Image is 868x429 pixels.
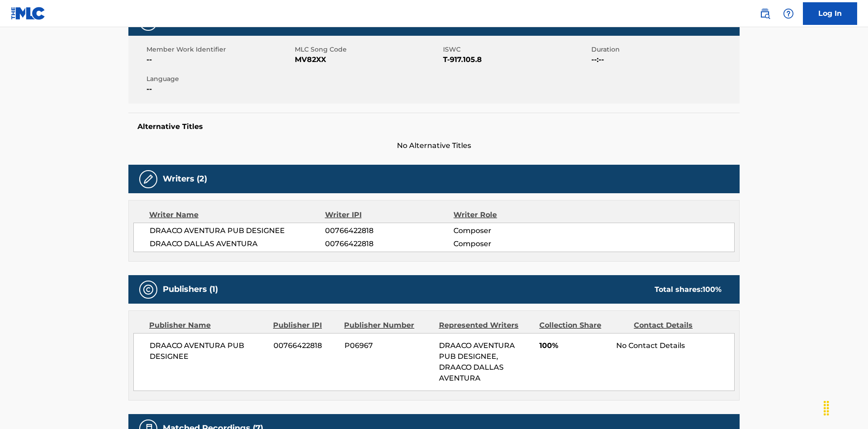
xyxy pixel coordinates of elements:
[443,45,589,54] span: ISWC
[616,340,734,351] div: No Contact Details
[149,210,325,220] div: Writer Name
[756,5,774,23] a: Public Search
[295,45,441,54] span: MLC Song Code
[150,238,325,249] span: DRAACO DALLAS AVENTURA
[539,340,609,351] span: 100%
[591,54,737,65] span: --:--
[539,320,627,331] div: Collection Share
[783,8,794,19] img: help
[703,285,722,294] span: 100 %
[149,320,266,331] div: Publisher Name
[439,341,515,382] span: DRAACO AVENTURA PUB DESIGNEE, DRAACO DALLAS AVENTURA
[325,225,453,236] span: 00766422818
[823,386,868,429] iframe: Chat Widget
[443,54,589,65] span: T-917.105.8
[344,320,432,331] div: Publisher Number
[146,45,292,54] span: Member Work Identifier
[146,84,292,95] span: --
[137,122,731,131] h5: Alternative Titles
[759,8,770,19] img: search
[453,225,571,236] span: Composer
[274,340,338,351] span: 00766422818
[819,395,834,422] div: Drag
[439,320,533,331] div: Represented Writers
[163,284,218,295] h5: Publishers (1)
[634,320,722,331] div: Contact Details
[150,225,325,236] span: DRAACO AVENTURA PUB DESIGNEE
[655,284,722,295] div: Total shares:
[273,320,337,331] div: Publisher IPI
[146,74,292,84] span: Language
[803,2,857,25] a: Log In
[453,238,571,249] span: Composer
[11,7,46,20] img: MLC Logo
[295,54,441,65] span: MV82XX
[779,5,797,23] div: Help
[150,340,267,362] span: DRAACO AVENTURA PUB DESIGNEE
[143,174,154,185] img: Writers
[128,140,740,151] span: No Alternative Titles
[453,210,571,220] div: Writer Role
[143,284,154,295] img: Publishers
[163,174,207,184] h5: Writers (2)
[325,210,454,220] div: Writer IPI
[325,238,453,249] span: 00766422818
[146,54,292,65] span: --
[344,340,432,351] span: P06967
[591,45,737,54] span: Duration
